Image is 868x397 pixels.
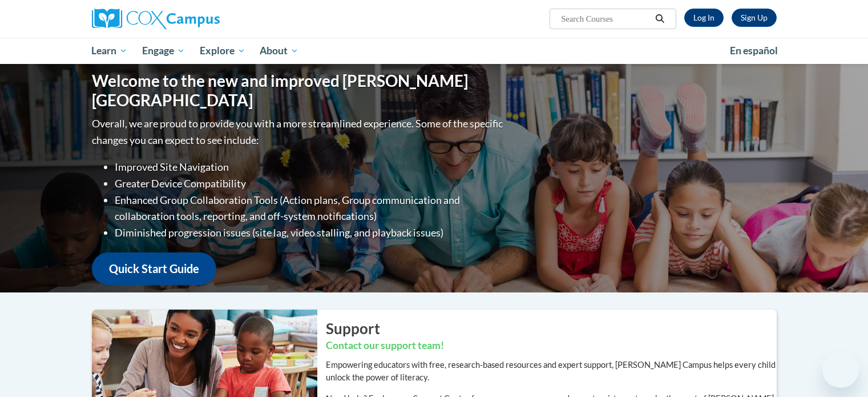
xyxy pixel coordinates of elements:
[651,12,668,26] button: Search
[92,9,220,29] img: Cox Campus
[200,44,245,58] span: Explore
[722,39,785,63] a: En español
[142,44,185,58] span: Engage
[326,318,777,339] h2: Support
[115,175,506,192] li: Greater Device Compatibility
[560,12,651,26] input: Search Courses
[730,45,778,57] span: En español
[91,44,127,58] span: Learn
[192,38,253,64] a: Explore
[84,38,135,64] a: Learn
[135,38,192,64] a: Engage
[252,38,306,64] a: About
[75,38,794,64] div: Main menu
[326,339,777,353] h3: Contact our support team!
[92,71,506,110] h1: Welcome to the new and improved [PERSON_NAME][GEOGRAPHIC_DATA]
[732,9,777,27] a: Register
[260,44,298,58] span: About
[92,115,506,149] p: Overall, we are proud to provide you with a more streamlined experience. Some of the specific cha...
[822,351,859,388] iframe: Button to launch messaging window
[115,224,506,241] li: Diminished progression issues (site lag, video stalling, and playback issues)
[684,9,724,27] a: Log In
[92,9,309,29] a: Cox Campus
[326,359,777,384] p: Empowering educators with free, research-based resources and expert support, [PERSON_NAME] Campus...
[115,159,506,175] li: Improved Site Navigation
[115,192,506,225] li: Enhanced Group Collaboration Tools (Action plans, Group communication and collaboration tools, re...
[92,252,216,285] a: Quick Start Guide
